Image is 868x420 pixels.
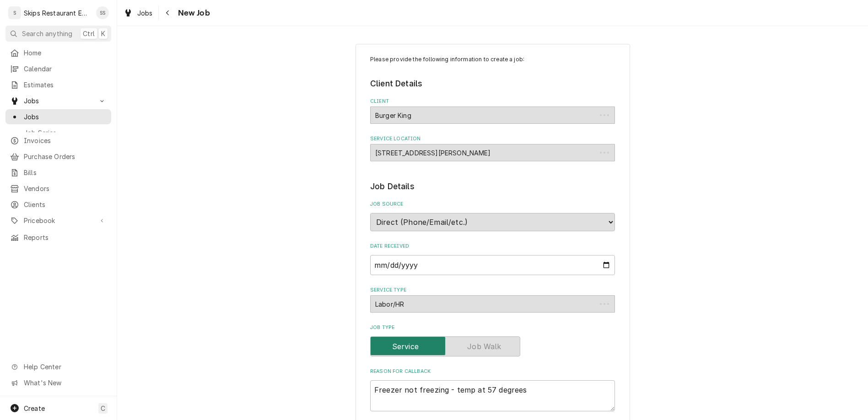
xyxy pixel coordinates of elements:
span: Pricebook [24,216,93,225]
span: C [101,404,105,413]
span: K [101,29,105,38]
textarea: Freezer not freezing - temp at 57 degrees [370,380,615,411]
a: Home [5,45,111,60]
span: Jobs [24,96,93,106]
a: Go to Help Center [5,359,111,374]
span: Calendar [24,64,107,74]
div: Date Received [370,243,615,275]
a: Calendar [5,61,111,76]
a: Reports [5,230,111,245]
label: Job Source [370,201,615,208]
span: What's New [24,378,106,388]
span: Bills [24,168,107,177]
div: Labor/HR [370,295,615,313]
a: Clients [5,197,111,212]
label: Reason For Callback [370,368,615,375]
p: Please provide the following information to create a job: [370,55,615,64]
label: Client [370,98,615,105]
a: Jobs [120,5,156,21]
a: Invoices [5,133,111,148]
a: Job Series [5,125,111,140]
div: 8401 N Navarro, Victoria, TX 77904 [370,144,615,161]
span: Home [24,48,107,58]
span: Purchase Orders [24,152,107,161]
a: Jobs [5,109,111,124]
span: Job Series [24,128,107,138]
div: Burger King [370,106,615,124]
a: Go to Jobs [5,93,111,108]
span: Help Center [24,362,106,372]
button: Search anythingCtrlK [5,26,111,42]
span: Jobs [137,8,153,18]
span: Reports [24,233,107,242]
div: Service Location [370,135,615,161]
a: Bills [5,165,111,180]
a: Go to Pricebook [5,213,111,228]
label: Service Type [370,287,615,294]
div: Job Source [370,201,615,231]
div: SS [96,6,109,19]
div: Service Type [370,287,615,313]
input: yyyy-mm-dd [370,255,615,275]
span: New Job [175,7,210,19]
label: Job Type [370,324,615,331]
span: Invoices [24,136,107,145]
legend: Job Details [370,181,615,192]
span: Clients [24,200,107,209]
div: Client [370,98,615,124]
label: Date Received [370,243,615,250]
span: Search anything [22,29,72,38]
span: Estimates [24,80,107,90]
span: Vendors [24,184,107,193]
a: Go to What's New [5,375,111,390]
legend: Client Details [370,78,615,90]
span: Ctrl [83,29,95,38]
label: Service Location [370,135,615,143]
a: Estimates [5,77,111,92]
span: Create [24,404,45,412]
div: Service [370,336,615,356]
span: Jobs [24,112,107,122]
a: Vendors [5,181,111,196]
div: Skips Restaurant Equipment [24,8,91,18]
div: Job Type [370,324,615,356]
div: Reason For Callback [370,368,615,411]
a: Purchase Orders [5,149,111,164]
div: S [8,6,21,19]
button: Navigate back [161,5,175,20]
div: Shan Skipper's Avatar [96,6,109,19]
